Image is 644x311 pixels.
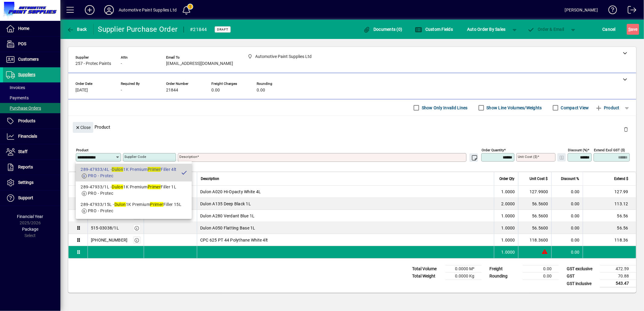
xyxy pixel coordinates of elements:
[200,213,255,219] span: Dulon A280 Verdant Blue 1L
[91,237,128,243] div: [PHONE_NUMBER]
[18,195,33,200] span: Support
[121,88,122,93] span: -
[200,237,268,243] span: CPC 625 PT 44 Polythane White 4lt
[628,27,631,32] span: S
[413,24,454,35] button: Custom Fields
[527,27,564,32] span: Order & Email
[482,148,504,152] mat-label: Order Quantity
[628,24,638,34] span: ave
[3,144,60,159] a: Staff
[211,88,220,93] span: 0.00
[3,160,60,175] a: Reports
[551,198,583,210] td: 0.00
[551,210,583,222] td: 0.00
[3,103,60,113] a: Purchase Orders
[619,122,633,136] button: Delete
[594,148,625,152] mat-label: Extend excl GST ($)
[6,106,41,111] span: Purchase Orders
[561,175,579,182] span: Discount %
[564,273,600,280] td: GST
[3,114,60,129] a: Products
[80,5,99,15] button: Add
[257,88,265,93] span: 0.00
[560,105,589,111] label: Compact View
[124,155,146,159] mat-label: Supplier Code
[551,246,583,258] td: 0.00
[201,175,219,182] span: Description
[583,210,636,222] td: 56.56
[551,234,583,246] td: 0.00
[18,41,26,46] span: POS
[530,175,548,182] span: Unit Cost $
[60,24,94,35] app-page-header-button: Back
[568,148,588,152] mat-label: Discount (%)
[604,1,617,21] a: Knowledge Base
[524,24,567,35] button: Order & Email
[98,24,178,34] div: Supplier Purchase Order
[68,116,636,138] div: Product
[3,82,60,93] a: Invoices
[76,148,88,152] mat-label: Product
[464,24,509,35] button: Auto Order By Sales
[564,265,600,273] td: GST exclusive
[518,198,551,210] td: 56.5600
[217,27,228,31] span: Draft
[3,175,60,190] a: Settings
[486,265,523,273] td: Freight
[601,24,617,35] button: Cancel
[3,93,60,103] a: Payments
[91,213,119,219] div: 515-19361/1L
[22,227,38,232] span: Package
[18,165,33,169] span: Reports
[518,222,551,234] td: 56.5600
[121,61,122,66] span: -
[445,265,482,273] td: 0.0000 M³
[91,201,119,207] div: 515-31507/1L
[485,105,542,111] label: Show Line Volumes/Weights
[494,186,518,198] td: 1.0000
[166,88,178,93] span: 21844
[600,280,636,287] td: 543.47
[362,24,404,35] button: Documents (0)
[486,273,523,280] td: Rounding
[18,134,37,139] span: Financials
[75,88,88,93] span: [DATE]
[627,24,639,35] button: Save
[65,24,88,35] button: Back
[494,234,518,246] td: 1.0000
[518,210,551,222] td: 56.5600
[583,222,636,234] td: 56.56
[494,210,518,222] td: 1.0000
[99,5,119,15] button: Profile
[18,72,35,77] span: Suppliers
[148,175,170,182] span: Supplier Code
[518,234,551,246] td: 118.3600
[494,246,518,258] td: 1.0000
[583,186,636,198] td: 127.99
[600,265,636,273] td: 472.59
[499,175,514,182] span: Order Qty
[179,155,197,159] mat-label: Description
[614,175,628,182] span: Extend $
[6,85,25,90] span: Invoices
[518,186,551,198] td: 127.9900
[421,105,468,111] label: Show Only Invalid Lines
[6,95,29,100] span: Payments
[18,149,27,154] span: Staff
[409,265,445,273] td: Total Volume
[603,24,616,34] span: Cancel
[523,265,559,273] td: 0.00
[619,127,633,132] app-page-header-button: Delete
[3,21,60,36] a: Home
[18,118,35,123] span: Products
[3,129,60,144] a: Financials
[67,27,87,32] span: Back
[119,5,177,15] div: Automotive Paint Supplies Ltd
[415,27,453,32] span: Custom Fields
[91,189,119,195] div: 515-19206/4L
[494,222,518,234] td: 1.0000
[17,214,43,219] span: Financial Year
[583,198,636,210] td: 113.12
[551,186,583,198] td: 0.00
[91,225,119,231] div: 515-03038/1L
